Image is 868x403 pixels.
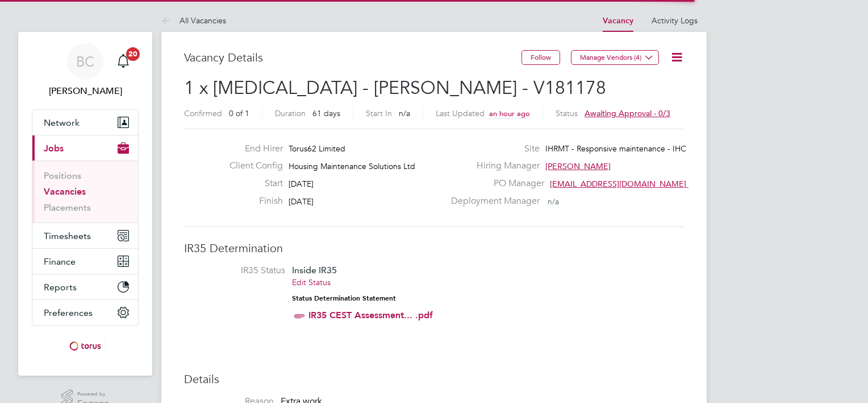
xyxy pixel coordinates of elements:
[112,43,135,80] a: 20
[521,50,560,65] button: Follow
[585,108,670,118] span: Awaiting approval - 0/3
[548,196,559,207] span: n/a
[195,265,285,277] label: IR35 Status
[545,143,686,154] span: IHRMT - Responsive maintenance - IHC
[652,15,698,26] a: Activity Logs
[184,50,521,65] h3: Vacancy Details
[556,108,578,118] label: Status
[44,143,64,154] span: Jobs
[44,202,91,213] a: Placements
[292,265,337,275] span: Inside IR35
[77,389,109,399] span: Powered by
[550,179,746,189] span: [EMAIL_ADDRESS][DOMAIN_NAME] working@toru…
[161,15,226,26] a: All Vacancies
[32,223,138,248] button: Timesheets
[366,108,392,118] label: Start In
[289,179,314,189] span: [DATE]
[444,178,544,190] label: PO Manager
[399,108,410,118] span: n/a
[220,160,283,172] label: Client Config
[32,161,138,223] div: Jobs
[220,178,283,190] label: Start
[289,196,314,207] span: [DATE]
[220,143,283,155] label: End Hirer
[32,43,139,98] a: BC[PERSON_NAME]
[308,310,433,320] a: IR35 CEST Assessment... .pdf
[18,32,152,376] nav: Main navigation
[603,16,633,26] a: Vacancy
[44,307,93,318] span: Preferences
[32,135,138,161] button: Jobs
[32,249,138,274] button: Finance
[32,337,139,355] a: Go to home page
[44,256,76,267] span: Finance
[44,282,77,293] span: Reports
[312,108,340,118] span: 61 days
[545,161,611,171] span: [PERSON_NAME]
[32,300,138,325] button: Preferences
[220,195,283,207] label: Finish
[444,195,540,207] label: Deployment Manager
[292,294,396,302] strong: Status Determination Statement
[44,170,81,181] a: Positions
[184,372,684,386] h3: Details
[65,337,105,355] img: torus-logo-retina.png
[184,77,606,99] span: 1 x [MEDICAL_DATA] - [PERSON_NAME] - V181178
[571,50,659,65] button: Manage Vendors (4)
[184,108,222,118] label: Confirmed
[126,47,140,61] span: 20
[292,277,331,287] a: Edit Status
[489,109,530,118] span: an hour ago
[229,108,249,118] span: 0 of 1
[275,108,306,118] label: Duration
[184,241,684,256] h3: IR35 Determination
[444,143,540,155] label: Site
[44,186,86,197] a: Vacancies
[44,231,91,241] span: Timesheets
[32,274,138,299] button: Reports
[76,54,94,69] span: BC
[436,108,485,118] label: Last Updated
[289,143,345,154] span: Torus62 Limited
[289,161,415,171] span: Housing Maintenance Solutions Ltd
[444,160,540,172] label: Hiring Manager
[32,84,139,98] span: Brian Campbell
[44,117,80,128] span: Network
[32,110,138,135] button: Network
